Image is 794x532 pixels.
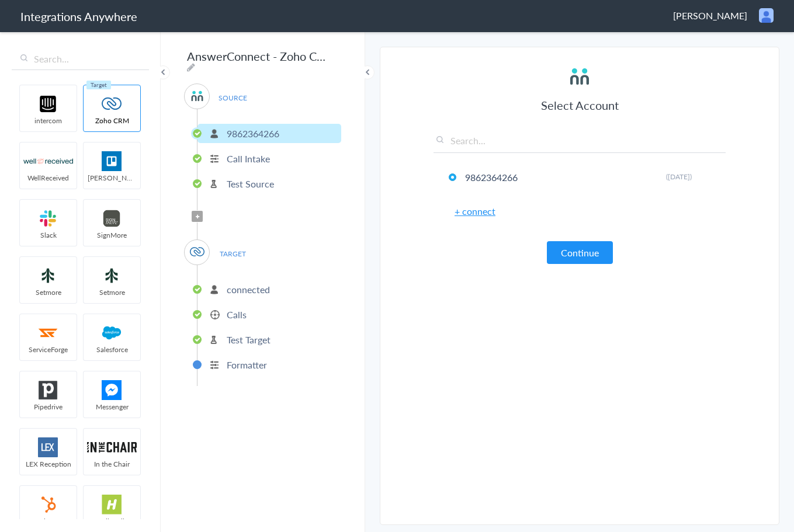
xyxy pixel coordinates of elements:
[84,516,140,526] span: HelloSells
[87,380,137,400] img: FBM.png
[84,116,140,126] span: Zoho CRM
[759,8,774,23] img: user.png
[227,152,270,165] p: Call Intake
[23,266,73,286] img: setmoreNew.jpg
[20,230,77,240] span: Slack
[23,151,73,171] img: wr-logo.svg
[227,127,279,140] p: 9862364266
[210,90,255,106] span: SOURCE
[210,246,255,262] span: TARGET
[434,97,726,113] h3: Select Account
[23,380,73,400] img: pipedrive.png
[455,204,495,218] a: + connect
[666,172,692,182] span: ([DATE])
[84,287,140,297] span: Setmore
[190,245,204,259] img: zoho-logo.svg
[84,173,140,183] span: [PERSON_NAME]
[84,402,140,412] span: Messenger
[87,437,137,457] img: inch-logo.svg
[227,308,247,321] p: Calls
[20,345,77,354] span: ServiceForge
[227,333,271,346] p: Test Target
[20,116,77,126] span: intercom
[87,323,137,343] img: salesforce-logo.svg
[190,89,204,103] img: answerconnect-logo.svg
[87,94,137,114] img: zoho-logo.svg
[227,283,270,296] p: connected
[84,345,140,354] span: Salesforce
[20,402,77,412] span: Pipedrive
[87,208,137,228] img: signmore-logo.png
[227,358,267,371] p: Formatter
[12,48,149,70] input: Search...
[434,134,726,153] input: Search...
[20,8,137,25] h1: Integrations Anywhere
[87,495,137,514] img: hs-app-logo.svg
[20,459,77,469] span: LEX Reception
[87,266,137,286] img: setmoreNew.jpg
[20,287,77,297] span: Setmore
[20,516,77,526] span: HubSpot
[23,437,73,457] img: lex-app-logo.svg
[84,459,140,469] span: In the Chair
[673,9,747,22] span: [PERSON_NAME]
[23,323,73,343] img: serviceforge-icon.png
[23,94,73,114] img: intercom-logo.svg
[547,241,613,264] button: Continue
[23,495,73,514] img: hubspot-logo.svg
[84,230,140,240] span: SignMore
[20,173,77,183] span: WellReceived
[227,177,274,190] p: Test Source
[568,65,591,88] img: answerconnect-logo.svg
[87,151,137,171] img: trello.png
[23,208,73,228] img: slack-logo.svg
